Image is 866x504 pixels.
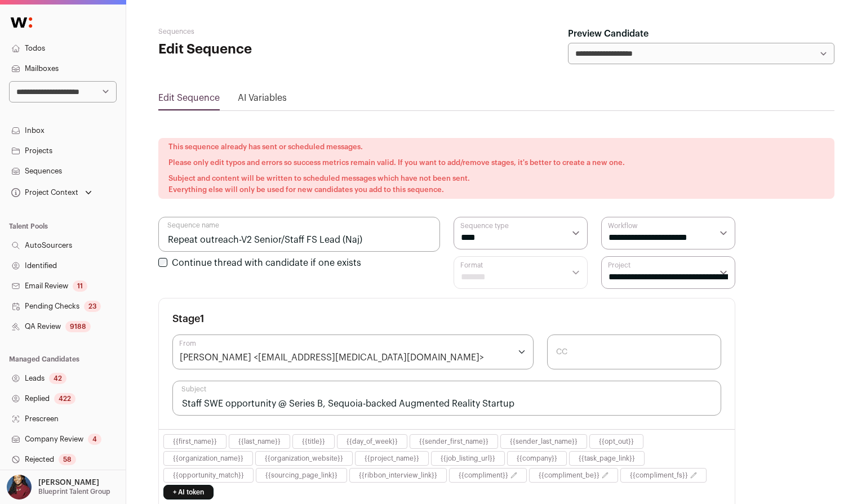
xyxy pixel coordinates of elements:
button: {{opportunity_match}} [173,471,244,480]
h1: Edit Sequence [158,41,384,59]
button: {{sourcing_page_link}} [265,471,337,480]
button: {{last_name}} [238,437,281,446]
input: CC [547,334,721,369]
button: {{organization_website}} [265,454,343,463]
button: {{day_of_week}} [347,437,398,446]
div: 58 [59,454,76,465]
button: Open dropdown [9,185,94,200]
button: {{ribbon_interview_link}} [359,471,437,480]
button: {{compliment}} [459,471,508,480]
button: {{compliment_be}} [539,471,599,480]
div: 9188 [65,321,91,332]
button: {{sender_last_name}} [510,437,578,446]
p: [PERSON_NAME] [38,478,99,487]
p: Please only edit typos and errors so success metrics remain valid. If you want to add/remove stag... [168,157,824,168]
img: 10010497-medium_jpg [7,475,32,499]
h3: Stage [172,312,205,325]
button: {{organization_name}} [173,454,243,463]
div: 23 [84,301,101,312]
a: Edit Sequence [158,93,220,102]
button: {{first_name}} [173,437,217,446]
button: {{company}} [517,454,557,463]
span: 1 [200,314,205,324]
div: 422 [54,393,76,404]
button: {{project_name}} [365,454,419,463]
button: {{compliment_fs}} [630,471,688,480]
input: Sequence name [158,217,440,252]
div: Project Context [9,188,78,197]
button: Open dropdown [5,475,113,499]
a: Sequences [158,28,194,35]
p: Subject and content will be written to scheduled messages which have not been sent. Everything el... [168,173,824,195]
div: 4 [88,434,101,445]
label: Preview Candidate [568,27,649,41]
button: {{title}} [302,437,325,446]
button: {{job_listing_url}} [441,454,495,463]
img: Wellfound [5,11,38,34]
input: Subject [172,381,721,416]
div: [PERSON_NAME] <[EMAIL_ADDRESS][MEDICAL_DATA][DOMAIN_NAME]> [180,351,484,364]
div: 11 [73,280,87,292]
label: Continue thread with candidate if one exists [172,258,361,267]
a: + AI token [163,485,214,499]
button: {{sender_first_name}} [419,437,488,446]
p: This sequence already has sent or scheduled messages. [168,141,824,153]
div: 42 [49,373,66,384]
a: AI Variables [238,93,287,102]
button: {{task_page_link}} [579,454,635,463]
p: Blueprint Talent Group [38,487,110,496]
button: {{opt_out}} [599,437,634,446]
